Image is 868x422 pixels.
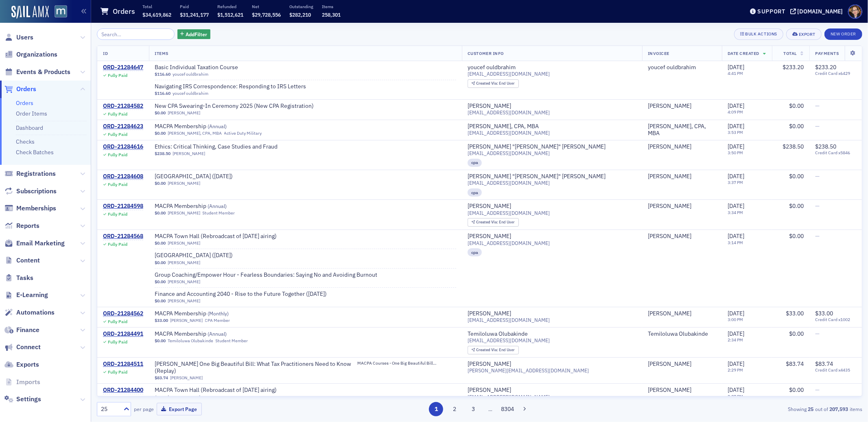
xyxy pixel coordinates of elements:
a: [PERSON_NAME] [648,233,691,240]
span: Created Via : [477,81,499,86]
a: [PERSON_NAME] "[PERSON_NAME]" [PERSON_NAME] [468,173,606,180]
a: Users [4,33,33,42]
span: — [815,330,820,337]
p: Refunded [217,4,243,9]
span: Avery Carter [648,103,716,110]
span: Email Marketing [16,239,65,248]
button: New Order [824,28,862,40]
a: [PERSON_NAME] [468,361,511,368]
span: [DATE] [728,310,744,317]
button: Bulk Actions [734,28,783,40]
span: Credit Card x5846 [815,150,856,155]
div: [PERSON_NAME] [648,103,691,110]
div: ORD-21284511 [103,361,143,368]
span: ID [103,50,108,56]
span: Sarah Hayakawa [648,203,716,210]
div: ORD-21284491 [103,330,143,338]
a: Dashboard [16,124,43,131]
a: Basic Individual Taxation Course [155,64,257,71]
span: $0.00 [789,122,804,130]
div: End User [477,220,515,225]
span: $0.00 [155,210,166,216]
span: [DATE] [728,63,744,71]
div: Student Member [216,338,248,343]
a: [PERSON_NAME] [170,375,203,380]
span: Exports [16,360,39,369]
a: SailAMX [11,6,49,19]
a: Temiloluwa Olubakinde [648,330,708,338]
div: Fully Paid [108,182,127,187]
span: [DATE] [728,173,744,180]
span: MACPA Membership [155,310,257,317]
span: MACPA Membership [155,123,257,130]
span: [EMAIL_ADDRESS][DOMAIN_NAME] [468,180,550,186]
a: [PERSON_NAME] [648,203,691,210]
a: [PERSON_NAME] [170,318,203,323]
span: ( Annual ) [208,330,227,337]
span: Profile [848,4,862,19]
a: New Order [824,30,862,37]
span: Memberships [16,204,56,213]
a: MACPA Town Hall (Rebroadcast of [DATE] airing) [155,233,277,240]
span: $83.74 [786,360,804,367]
div: Fully Paid [108,112,127,117]
span: [DATE] [728,102,744,109]
span: Date Created [728,50,759,56]
a: MACPA Membership (Annual) [155,123,257,130]
a: ORD-21284616 [103,143,143,151]
a: [PERSON_NAME] [168,181,200,186]
span: Payments [815,50,839,56]
img: SailAMX [55,5,67,18]
span: [EMAIL_ADDRESS][DOMAIN_NAME] [468,337,550,343]
a: Finance and Accounting 2040 - Rise to the Future Together ([DATE]) [155,291,327,298]
span: $29,728,556 [252,11,281,18]
div: Created Via: End User [468,346,519,354]
a: New CPA Swearing-In Ceremony 2025 (New CPA Registration) [155,103,314,110]
span: [EMAIL_ADDRESS][DOMAIN_NAME] [468,109,550,116]
span: ( Monthly ) [208,310,229,317]
a: Memberships [4,204,56,213]
a: [PERSON_NAME], CPA, MBA [468,123,539,130]
span: Ethics: Critical Thinking, Case Studies and Fraud [155,143,278,151]
h1: Orders [113,7,135,16]
a: [PERSON_NAME] [648,310,691,317]
span: ( Annual ) [208,123,227,129]
a: MACPA Membership (Annual) [155,330,257,338]
a: ORD-21284598 [103,203,143,210]
div: Fully Paid [108,319,127,324]
time: 3:00 PM [728,317,743,322]
span: Settings [16,395,41,404]
a: Check Batches [16,149,54,156]
div: [PERSON_NAME] "[PERSON_NAME]" [PERSON_NAME] [468,143,606,151]
span: MACPA Town Hall (Rebroadcast of August 2025 airing) [155,387,277,394]
span: Invoicee [648,50,669,56]
span: Credit Card x1002 [815,317,856,322]
a: Content [4,256,40,265]
span: youcef ouldbrahim [648,64,716,71]
span: — [815,122,820,130]
label: per page [134,405,154,413]
span: Customer Info [468,50,504,56]
span: $1,512,621 [217,11,243,18]
button: 2 [448,402,462,416]
span: $34,619,862 [142,11,171,18]
a: Order Items [16,110,47,117]
div: ORD-21284562 [103,310,143,317]
div: Fully Paid [108,242,127,247]
span: $0.00 [155,338,166,343]
div: [PERSON_NAME], CPA, MBA [648,123,716,137]
span: — [815,202,820,210]
div: End User [477,81,515,86]
a: [PERSON_NAME] [168,260,200,265]
time: 4:41 PM [728,70,743,76]
span: Organizations [16,50,57,59]
div: [PERSON_NAME] [468,310,511,317]
span: $33.00 [155,318,168,323]
span: $0.00 [155,110,166,116]
span: [DATE] [728,232,744,240]
span: $238.50 [155,151,171,156]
